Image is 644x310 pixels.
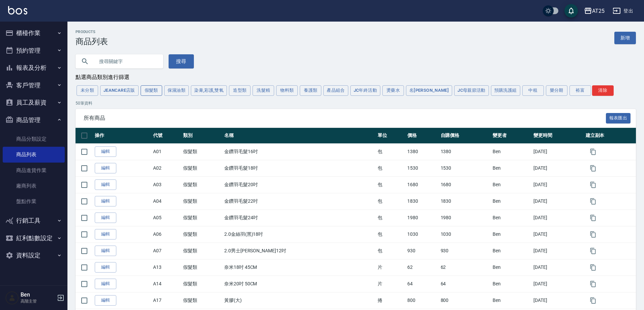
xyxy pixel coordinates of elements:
button: 染膏,彩護,雙氧 [191,85,227,96]
td: 1680 [439,176,491,193]
a: 廠商列表 [3,178,65,194]
td: 假髮類 [181,259,223,276]
td: 64 [406,276,439,292]
td: 62 [406,259,439,276]
td: Ben [491,176,532,193]
td: 假髮類 [181,276,223,292]
a: 編輯 [95,295,116,306]
button: 洗髮精 [253,85,274,96]
td: 800 [406,292,439,309]
button: JC年終活動 [350,85,380,96]
h3: 商品列表 [76,37,108,46]
button: 名[PERSON_NAME] [406,85,452,96]
button: 造型類 [229,85,251,96]
th: 變更者 [491,128,532,144]
a: 編輯 [95,196,116,206]
td: 2.0男士[PERSON_NAME]12吋 [223,243,376,259]
button: 燙藥水 [382,85,404,96]
td: A04 [151,193,181,209]
div: AT25 [592,7,605,15]
button: 登出 [610,5,636,17]
td: 包 [376,226,406,243]
td: A14 [151,276,181,292]
input: 搜尋關鍵字 [94,52,158,71]
td: 包 [376,143,406,160]
button: 產品組合 [323,85,348,96]
td: [DATE] [532,226,584,243]
td: 金鑽羽毛髮18吋 [223,160,376,176]
td: 奈米18吋 45CM [223,259,376,276]
h2: Products [76,30,108,34]
button: 預購洗護組 [491,85,520,96]
td: Ben [491,193,532,209]
td: 1530 [406,160,439,176]
a: 編輯 [95,163,116,173]
td: 黃膠(大) [223,292,376,309]
th: 代號 [151,128,181,144]
button: 保濕油類 [164,85,189,96]
th: 名稱 [223,128,376,144]
td: 片 [376,259,406,276]
a: 新增 [614,32,636,44]
td: 包 [376,243,406,259]
td: 假髮類 [181,176,223,193]
a: 商品分類設定 [3,131,65,147]
button: 客戶管理 [3,77,65,94]
div: 點選商品類別進行篩選 [76,74,636,81]
button: 紅利點數設定 [3,229,65,247]
a: 編輯 [95,146,116,157]
a: 盤點作業 [3,194,65,209]
td: 片 [376,276,406,292]
td: 金鑽羽毛髮16吋 [223,143,376,160]
a: 商品進貨作業 [3,163,65,178]
td: 1380 [406,143,439,160]
td: [DATE] [532,160,584,176]
button: 搜尋 [169,54,194,68]
td: [DATE] [532,193,584,209]
td: 1030 [406,226,439,243]
td: 假髮類 [181,226,223,243]
td: 包 [376,176,406,193]
td: 1830 [439,193,491,209]
button: 報表匯出 [606,113,631,123]
td: 假髮類 [181,143,223,160]
td: 包 [376,209,406,226]
h5: Ben [21,291,55,298]
a: 編輯 [95,246,116,256]
th: 建立副本 [584,128,636,144]
a: 編輯 [95,229,116,239]
td: A03 [151,176,181,193]
td: [DATE] [532,176,584,193]
td: Ben [491,292,532,309]
button: 中租 [522,85,544,96]
a: 編輯 [95,213,116,223]
td: Ben [491,209,532,226]
td: 奈米20吋 50CM [223,276,376,292]
td: Ben [491,226,532,243]
td: 930 [439,243,491,259]
button: 員工及薪資 [3,94,65,111]
th: 單位 [376,128,406,144]
td: [DATE] [532,292,584,309]
td: Ben [491,259,532,276]
img: Logo [8,6,27,15]
button: JeanCare店販 [100,85,139,96]
td: 1830 [406,193,439,209]
td: 假髮類 [181,243,223,259]
th: 價格 [406,128,439,144]
td: A05 [151,209,181,226]
td: A17 [151,292,181,309]
td: A06 [151,226,181,243]
a: 編輯 [95,262,116,273]
td: Ben [491,243,532,259]
td: A13 [151,259,181,276]
td: [DATE] [532,209,584,226]
p: 50 筆資料 [76,100,636,106]
td: [DATE] [532,243,584,259]
button: 假髮類 [141,85,162,96]
a: 商品列表 [3,147,65,162]
td: A02 [151,160,181,176]
button: 櫃檯作業 [3,24,65,42]
td: [DATE] [532,143,584,160]
button: 物料類 [276,85,298,96]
